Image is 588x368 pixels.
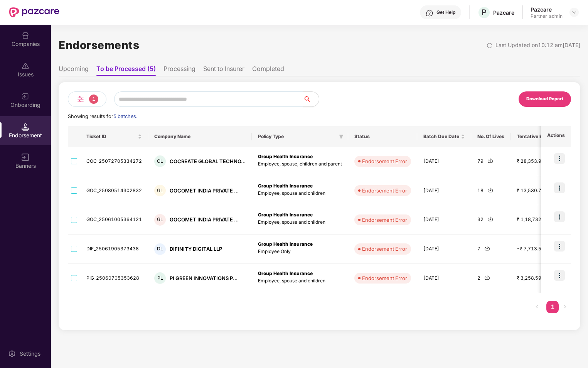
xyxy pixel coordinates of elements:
div: PI GREEN INNOVATIONS P... [170,275,238,282]
div: GOCOMET INDIA PRIVATE ... [170,187,239,194]
button: right [559,301,571,313]
a: 1 [546,301,559,312]
p: Employee, spouse and children [258,190,342,197]
button: left [531,301,543,313]
img: svg+xml;base64,PHN2ZyBpZD0iSGVscC0zMngzMiIgeG1sbnM9Imh0dHA6Ly93d3cudzMub3JnLzIwMDAvc3ZnIiB3aWR0aD... [426,9,433,17]
div: 79 [477,158,504,165]
div: 18 [477,187,504,194]
div: Endorsement Error [362,187,407,194]
th: No. Of Lives [471,126,510,147]
img: svg+xml;base64,PHN2ZyBpZD0iRG93bmxvYWQtMjR4MjQiIHhtbG5zPSJodHRwOi8vd3d3LnczLm9yZy8yMDAwL3N2ZyIgd2... [484,275,490,280]
td: [DATE] [417,147,471,176]
span: P [482,8,487,17]
div: DL [154,243,166,255]
li: Completed [252,65,284,76]
span: search [303,96,319,102]
div: Endorsement Error [362,245,407,253]
img: icon [554,182,565,193]
div: GL [154,185,166,196]
img: icon [554,270,565,281]
span: Policy Type [258,133,336,140]
li: Upcoming [59,65,89,76]
p: Employee, spouse and children [258,219,342,226]
img: svg+xml;base64,PHN2ZyBpZD0iRHJvcGRvd24tMzJ4MzIiIHhtbG5zPSJodHRwOi8vd3d3LnczLm9yZy8yMDAwL3N2ZyIgd2... [571,9,577,15]
p: Employee, spouse, children and parent [258,160,342,168]
td: ₹ 28,353.98 [510,147,576,176]
td: ₹ 13,530.72 [510,176,576,206]
img: svg+xml;base64,PHN2ZyBpZD0iU2V0dGluZy0yMHgyMCIgeG1sbnM9Imh0dHA6Ly93d3cudzMub3JnLzIwMDAvc3ZnIiB3aW... [8,350,16,358]
img: svg+xml;base64,PHN2ZyBpZD0iSXNzdWVzX2Rpc2FibGVkIiB4bWxucz0iaHR0cDovL3d3dy53My5vcmcvMjAwMC9zdmciIH... [22,62,29,70]
td: GOC_25061005364121 [80,205,148,235]
td: GOC_25080514302832 [80,176,148,206]
td: ₹ 3,258.59 [510,264,576,293]
li: To be Processed (5) [96,65,156,76]
div: 2 [477,275,504,282]
img: svg+xml;base64,PHN2ZyB4bWxucz0iaHR0cDovL3d3dy53My5vcmcvMjAwMC9zdmciIHdpZHRoPSIyNCIgaGVpZ2h0PSIyNC... [76,95,85,104]
img: svg+xml;base64,PHN2ZyBpZD0iRG93bmxvYWQtMjR4MjQiIHhtbG5zPSJodHRwOi8vd3d3LnczLm9yZy8yMDAwL3N2ZyIgd2... [487,158,493,164]
td: COC_25072705334272 [80,147,148,176]
b: Group Health Insurance [258,241,313,247]
div: Settings [17,350,43,358]
b: Group Health Insurance [258,270,313,276]
img: svg+xml;base64,PHN2ZyBpZD0iRG93bmxvYWQtMjR4MjQiIHhtbG5zPSJodHRwOi8vd3d3LnczLm9yZy8yMDAwL3N2ZyIgd2... [487,187,493,193]
div: COCREATE GLOBAL TECHNO... [170,158,246,165]
img: svg+xml;base64,PHN2ZyB3aWR0aD0iMTQuNSIgaGVpZ2h0PSIxNC41IiB2aWV3Qm94PSIwIDAgMTYgMTYiIGZpbGw9Im5vbm... [22,123,29,131]
li: Processing [163,65,195,76]
span: 5 batches. [113,113,137,119]
span: left [535,304,539,309]
td: [DATE] [417,264,471,293]
img: icon [554,241,565,252]
img: New Pazcare Logo [9,7,59,17]
th: Batch Due Date [417,126,471,147]
b: Group Health Insurance [258,212,313,218]
b: Group Health Insurance [258,154,313,159]
div: GOCOMET INDIA PRIVATE ... [170,216,239,223]
td: -₹ 7,713.59 [510,235,576,264]
span: Batch Due Date [423,133,459,140]
span: filter [337,132,345,141]
div: DIFINITY DIGITAL LLP [170,245,222,253]
div: Endorsement Error [362,274,407,282]
img: svg+xml;base64,PHN2ZyBpZD0iRG93bmxvYWQtMjR4MjQiIHhtbG5zPSJodHRwOi8vd3d3LnczLm9yZy8yMDAwL3N2ZyIgd2... [487,216,493,222]
div: Pazcare [531,6,563,13]
th: Status [348,126,417,147]
div: Get Help [436,9,455,15]
th: Company Name [148,126,252,147]
img: svg+xml;base64,PHN2ZyBpZD0iRG93bmxvYWQtMjR4MjQiIHhtbG5zPSJodHRwOi8vd3d3LnczLm9yZy8yMDAwL3N2ZyIgd2... [484,245,490,251]
div: Endorsement Error [362,216,407,224]
th: Tentative Batch Pricing [510,126,576,147]
td: [DATE] [417,205,471,235]
th: Ticket ID [80,126,148,147]
p: Employee, spouse and children [258,277,342,285]
span: Showing results for [68,113,137,119]
div: GL [154,214,166,226]
th: Actions [541,126,571,147]
img: svg+xml;base64,PHN2ZyB3aWR0aD0iMTYiIGhlaWdodD0iMTYiIHZpZXdCb3g9IjAgMCAxNiAxNiIgZmlsbD0ibm9uZSIgeG... [22,154,29,161]
td: [DATE] [417,235,471,264]
li: Next Page [559,301,571,313]
td: DIF_25061905373438 [80,235,148,264]
td: PIG_25060705353628 [80,264,148,293]
span: Ticket ID [86,133,136,140]
img: icon [554,153,565,164]
img: icon [554,211,565,222]
span: right [563,304,567,309]
div: Download Report [526,96,563,103]
div: Endorsement Error [362,157,407,165]
span: filter [339,134,344,139]
li: 1 [546,301,559,313]
div: 32 [477,216,504,223]
div: Last Updated on 10:12 am[DATE] [495,41,580,49]
div: PL [154,272,166,284]
div: Partner_admin [531,13,563,19]
li: Previous Page [531,301,543,313]
li: Sent to Insurer [203,65,244,76]
img: svg+xml;base64,PHN2ZyBpZD0iQ29tcGFuaWVzIiB4bWxucz0iaHR0cDovL3d3dy53My5vcmcvMjAwMC9zdmciIHdpZHRoPS... [22,32,29,39]
img: svg+xml;base64,PHN2ZyBpZD0iUmVsb2FkLTMyeDMyIiB4bWxucz0iaHR0cDovL3d3dy53My5vcmcvMjAwMC9zdmciIHdpZH... [487,42,493,49]
p: Employee Only [258,248,342,255]
div: CL [154,155,166,167]
span: 1 [89,95,98,104]
button: search [303,91,319,107]
td: ₹ 1,18,732.83 [510,205,576,235]
h1: Endorsements [59,37,139,54]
